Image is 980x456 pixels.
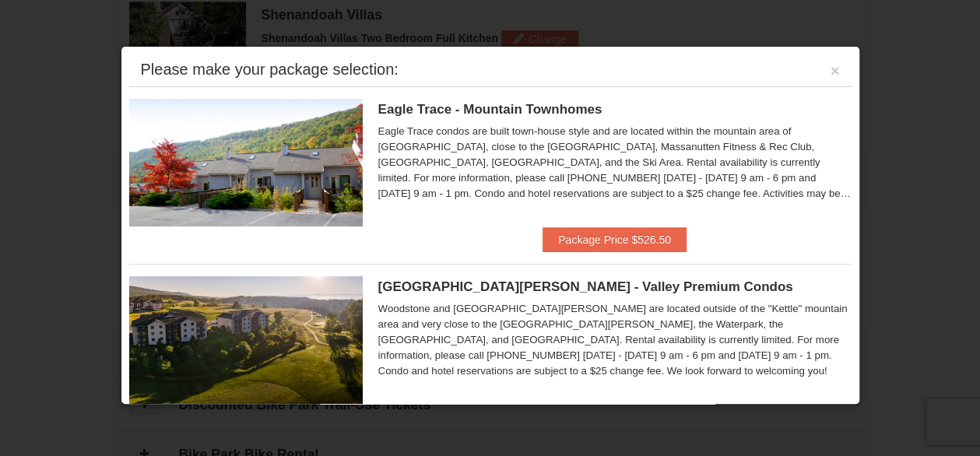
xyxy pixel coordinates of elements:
[141,61,399,77] div: Please make your package selection:
[378,124,852,202] div: Eagle Trace condos are built town-house style and are located within the mountain area of [GEOGRA...
[378,301,852,379] div: Woodstone and [GEOGRAPHIC_DATA][PERSON_NAME] are located outside of the "Kettle" mountain area an...
[378,279,793,294] span: [GEOGRAPHIC_DATA][PERSON_NAME] - Valley Premium Condos
[831,63,840,79] button: ×
[129,276,363,404] img: 19219041-4-ec11c166.jpg
[378,102,602,117] span: Eagle Trace - Mountain Townhomes
[543,227,687,252] button: Package Price $526.50
[129,99,363,226] img: 19218983-1-9b289e55.jpg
